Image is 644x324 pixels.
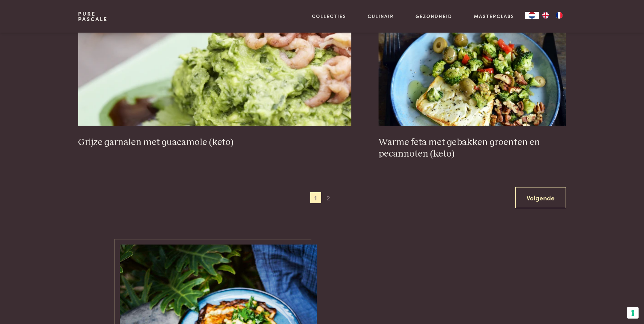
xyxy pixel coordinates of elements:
a: Collecties [312,13,346,20]
a: Culinair [368,13,394,20]
button: Uw voorkeuren voor toestemming voor trackingtechnologieën [627,307,639,319]
span: 1 [310,192,321,203]
aside: Language selected: Nederlands [525,12,566,19]
a: PurePascale [78,11,108,22]
h3: Warme feta met gebakken groenten en pecannoten (keto) [379,137,566,160]
div: Language [525,12,539,19]
a: FR [552,12,566,19]
span: 2 [323,192,334,203]
ul: Language list [539,12,566,19]
a: NL [525,12,539,19]
a: EN [539,12,552,19]
a: Gezondheid [416,13,452,20]
a: Masterclass [474,13,514,20]
a: Volgende [515,187,566,209]
h3: Grijze garnalen met guacamole (keto) [78,137,351,148]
